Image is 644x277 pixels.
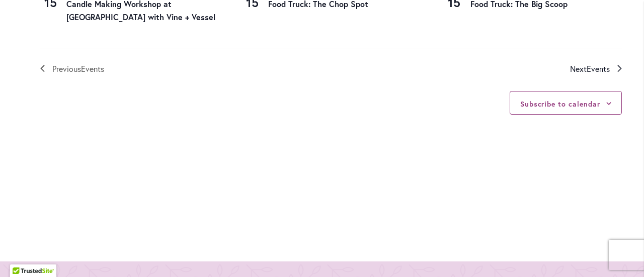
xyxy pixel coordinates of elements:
[520,99,600,109] button: Subscribe to calendar
[570,62,622,75] a: Next Events
[570,62,610,75] span: Next
[52,62,104,75] span: Previous
[81,63,104,74] span: Events
[40,62,104,75] a: Previous Events
[8,241,36,269] iframe: Launch Accessibility Center
[587,63,610,74] span: Events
